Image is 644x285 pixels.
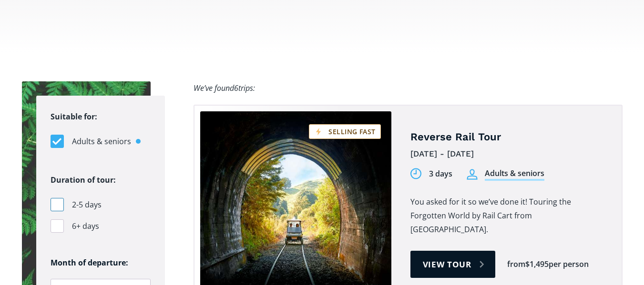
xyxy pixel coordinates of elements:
[410,251,496,278] a: View tour
[234,83,238,93] span: 6
[51,110,97,124] legend: Suitable for:
[410,195,607,236] p: You asked for it so we’ve done it! Touring the Forgotten World by Rail Cart from [GEOGRAPHIC_DATA].
[194,81,255,95] div: We’ve found trips:
[72,135,131,148] span: Adults & seniors
[549,259,589,270] div: per person
[72,220,99,233] span: 6+ days
[51,173,116,187] legend: Duration of tour:
[525,259,549,270] div: $1,495
[435,168,452,179] div: days
[485,168,544,181] div: Adults & seniors
[429,168,433,179] div: 3
[410,130,607,144] h4: Reverse Rail Tour
[507,259,525,270] div: from
[51,258,151,268] h6: Month of departure:
[72,198,102,211] span: 2-5 days
[410,147,607,161] div: [DATE] - [DATE]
